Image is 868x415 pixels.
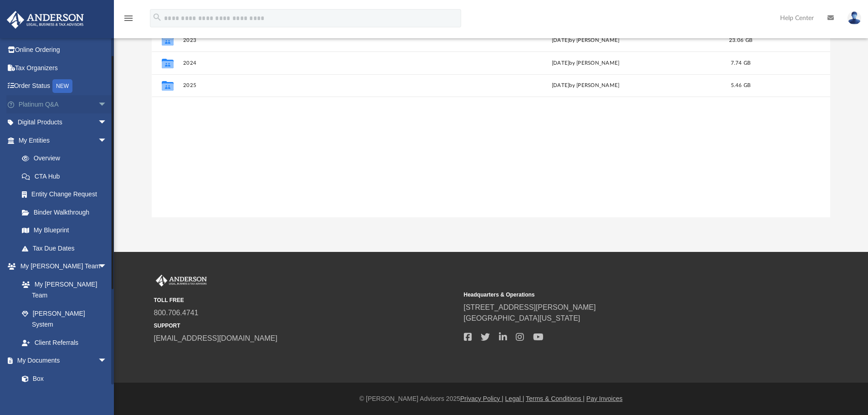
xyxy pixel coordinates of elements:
a: Binder Walkthrough [13,203,121,221]
span: arrow_drop_down [98,95,116,114]
a: Overview [13,149,121,168]
button: 2024 [183,60,448,66]
a: [GEOGRAPHIC_DATA][US_STATE] [464,314,580,322]
a: My Entitiesarrow_drop_down [6,131,121,149]
a: [EMAIL_ADDRESS][DOMAIN_NAME] [154,334,277,342]
div: NEW [52,79,72,93]
a: Order StatusNEW [6,77,121,96]
a: Privacy Policy | [460,395,503,402]
img: Anderson Advisors Platinum Portal [154,275,209,287]
i: search [152,12,162,22]
small: Headquarters & Operations [464,291,767,299]
div: [DATE] by [PERSON_NAME] [452,36,718,44]
a: Client Referrals [13,333,116,352]
div: [DATE] by [PERSON_NAME] [452,82,718,90]
a: Entity Change Request [13,185,121,204]
a: My Blueprint [13,221,116,240]
small: SUPPORT [154,322,457,330]
span: arrow_drop_down [98,113,116,132]
div: [DATE] by [PERSON_NAME] [452,59,718,67]
div: © [PERSON_NAME] Advisors 2025 [114,394,868,404]
a: Pay Invoices [586,395,622,402]
img: Anderson Advisors Platinum Portal [4,11,87,29]
a: [PERSON_NAME] System [13,304,116,333]
button: 2025 [183,82,448,88]
a: Digital Productsarrow_drop_down [6,113,121,132]
a: Legal | [505,395,524,402]
a: Tax Due Dates [13,239,121,257]
a: Platinum Q&Aarrow_drop_down [6,95,121,113]
a: 800.706.4741 [154,309,199,317]
a: My [PERSON_NAME] Teamarrow_drop_down [6,257,116,276]
img: User Pic [847,11,861,25]
a: Box [13,369,112,388]
i: menu [123,13,134,24]
span: 23.06 GB [729,37,752,42]
span: arrow_drop_down [98,131,116,150]
a: My [PERSON_NAME] Team [13,275,112,304]
div: grid [152,29,831,217]
small: TOLL FREE [154,296,457,304]
a: menu [123,17,134,24]
a: Terms & Conditions | [526,395,585,402]
span: 5.46 GB [730,83,750,88]
button: 2023 [183,37,448,43]
a: Online Ordering [6,41,121,59]
a: My Documentsarrow_drop_down [6,352,116,370]
a: Tax Organizers [6,59,121,77]
a: [STREET_ADDRESS][PERSON_NAME] [464,303,596,311]
span: arrow_drop_down [98,352,116,370]
span: 7.74 GB [730,60,750,65]
span: arrow_drop_down [98,257,116,276]
a: CTA Hub [13,167,121,185]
